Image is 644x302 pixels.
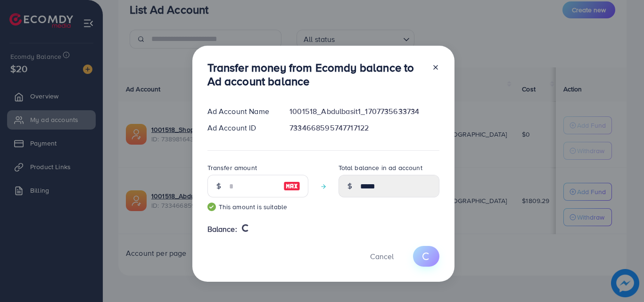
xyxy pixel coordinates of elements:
span: Cancel [370,251,394,261]
span: Balance: [207,224,237,235]
div: Ad Account Name [200,106,282,117]
label: Transfer amount [207,163,257,172]
small: This amount is suitable [207,202,308,212]
div: Ad Account ID [200,122,282,133]
h3: Transfer money from Ecomdy balance to Ad account balance [207,61,424,88]
img: image [283,180,300,192]
button: Cancel [358,246,405,266]
div: 1001518_Abdulbasit1_1707735633734 [282,106,446,117]
label: Total balance in ad account [339,163,422,172]
img: guide [207,203,216,211]
div: 7334668595747717122 [282,122,446,133]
